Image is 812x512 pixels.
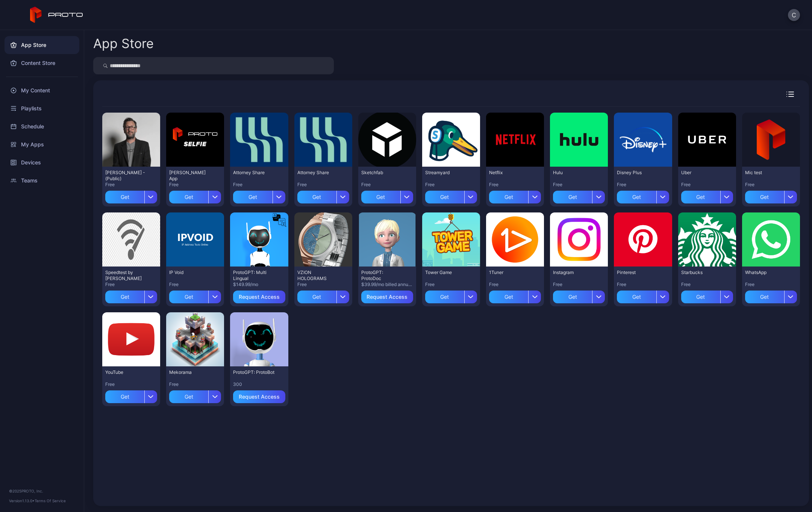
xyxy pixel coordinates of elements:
[425,288,477,303] button: Get
[553,270,594,276] div: Instagram
[5,172,79,190] a: Teams
[9,498,35,503] span: Version 1.13.0 •
[361,170,403,176] div: Sketchfab
[681,291,720,303] div: Get
[233,291,285,303] button: Request Access
[553,288,605,303] button: Get
[745,270,786,276] div: WhatsApp
[745,170,786,176] div: Mic test
[105,369,147,375] div: YouTube
[425,182,477,188] div: Free
[233,390,285,403] button: Request Access
[617,270,658,276] div: Pinterest
[425,170,467,176] div: Streamyard
[239,294,280,300] div: Request Access
[297,282,349,288] div: Free
[297,188,349,203] button: Get
[297,288,349,303] button: Get
[5,81,79,99] a: My Content
[745,191,784,203] div: Get
[169,381,221,387] div: Free
[425,188,477,203] button: Get
[239,394,280,400] div: Request Access
[489,182,541,188] div: Free
[5,117,79,136] a: Schedule
[169,170,211,182] div: David Selfie App
[617,191,656,203] div: Get
[681,191,720,203] div: Get
[553,182,605,188] div: Free
[297,170,339,176] div: Attorney Share
[233,369,274,375] div: ProtoGPT: ProtoBot
[361,282,413,288] div: $39.99/mo billed annually
[169,390,208,403] div: Get
[105,282,157,288] div: Free
[9,488,75,494] div: © 2025 PROTO, Inc.
[489,170,530,176] div: Netflix
[361,270,403,282] div: ProtoGPT: ProtoDoc
[617,188,669,203] button: Get
[233,191,272,203] div: Get
[553,170,594,176] div: Hulu
[169,188,221,203] button: Get
[233,282,285,288] div: $149.99/mo
[169,387,221,403] button: Get
[489,188,541,203] button: Get
[745,282,797,288] div: Free
[681,270,723,276] div: Starbucks
[5,136,79,154] a: My Apps
[681,170,723,176] div: Uber
[681,182,733,188] div: Free
[367,294,408,300] div: Request Access
[361,291,413,303] button: Request Access
[105,390,144,403] div: Get
[297,182,349,188] div: Free
[105,188,157,203] button: Get
[233,182,285,188] div: Free
[169,288,221,303] button: Get
[745,182,797,188] div: Free
[425,191,464,203] div: Get
[5,36,79,54] a: App Store
[297,191,336,203] div: Get
[297,291,336,303] div: Get
[35,498,66,503] a: Terms Of Service
[297,270,339,282] div: VZION HOLOGRAMS
[105,288,157,303] button: Get
[233,270,274,282] div: ProtoGPT: Multi Lingual
[169,282,221,288] div: Free
[745,291,784,303] div: Get
[489,282,541,288] div: Free
[5,54,79,72] a: Content Store
[489,191,528,203] div: Get
[169,182,221,188] div: Free
[553,291,592,303] div: Get
[5,99,79,117] a: Playlists
[105,270,147,282] div: Speedtest by Ookla
[361,182,413,188] div: Free
[5,154,79,172] div: Devices
[169,291,208,303] div: Get
[617,182,669,188] div: Free
[553,188,605,203] button: Get
[169,369,211,375] div: Mekorama
[169,191,208,203] div: Get
[105,291,144,303] div: Get
[489,291,528,303] div: Get
[169,270,211,276] div: IP Void
[233,188,285,203] button: Get
[93,37,154,50] div: App Store
[489,288,541,303] button: Get
[489,270,530,276] div: 1Tuner
[425,270,467,276] div: Tower Game
[233,381,285,387] div: 300
[745,288,797,303] button: Get
[105,182,157,188] div: Free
